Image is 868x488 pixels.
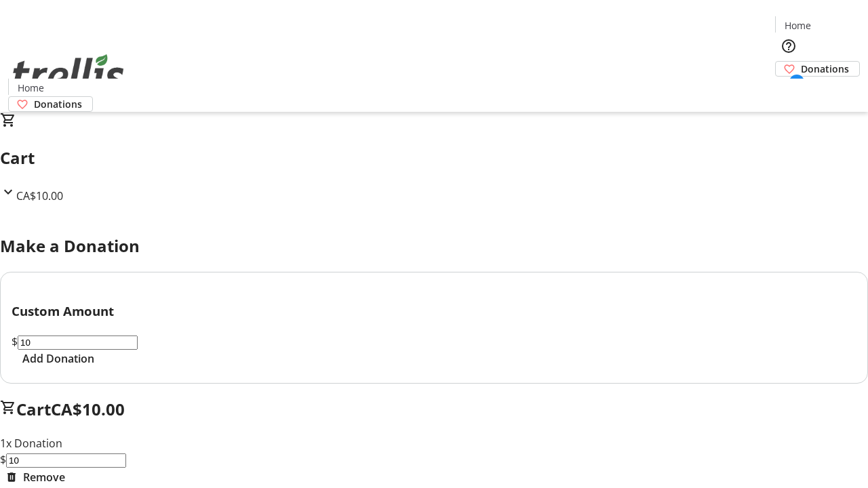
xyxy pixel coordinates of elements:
span: $ [12,334,18,349]
button: Help [775,33,802,60]
input: Donation Amount [18,335,138,350]
span: Home [18,81,44,95]
a: Donations [775,61,860,77]
a: Home [776,18,819,33]
span: Home [785,18,811,33]
h3: Custom Amount [12,302,856,321]
span: Donations [801,62,849,76]
span: CA$10.00 [51,398,125,420]
a: Donations [8,96,93,112]
span: CA$10.00 [16,188,63,203]
span: Donations [34,97,82,111]
img: Orient E2E Organization xAzyWartfJ's Logo [8,39,129,107]
span: Remove [23,469,65,485]
button: Cart [775,77,802,104]
button: Add Donation [12,350,105,367]
input: Donation Amount [6,453,126,468]
span: Add Donation [22,350,94,367]
a: Home [9,81,52,95]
